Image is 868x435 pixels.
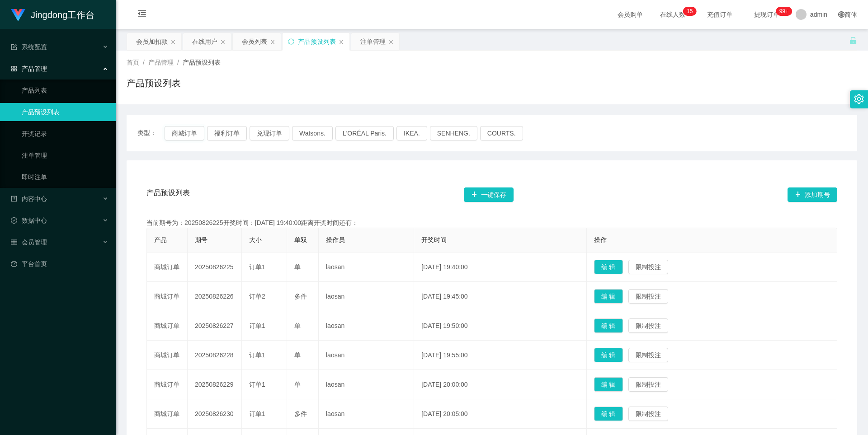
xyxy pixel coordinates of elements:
td: 20250826229 [188,370,242,399]
button: 限制投注 [628,260,668,274]
button: 图标: plus添加期号 [788,187,837,202]
button: Watsons. [292,126,333,140]
div: 会员列表 [242,33,267,50]
div: 会员加扣款 [136,33,168,50]
div: 在线用户 [192,33,217,50]
button: 限制投注 [628,348,668,362]
i: 图标: sync [288,38,294,45]
span: 订单1 [249,410,265,417]
td: 20250826227 [188,311,242,341]
i: 图标: form [11,44,17,50]
i: 图标: check-circle-o [11,217,17,224]
a: 图标: dashboard平台首页 [11,255,108,273]
td: 商城订单 [147,370,188,399]
button: 图标: plus一键保存 [464,187,514,202]
div: 注单管理 [360,33,386,50]
span: 订单1 [249,263,265,271]
button: 福利订单 [207,126,247,140]
i: 图标: global [838,11,844,18]
td: [DATE] 20:05:00 [414,399,586,429]
a: 注单管理 [22,146,108,164]
i: 图标: table [11,239,17,245]
td: 20250826225 [188,253,242,282]
td: laosan [319,282,414,311]
span: 提现订单 [750,11,784,18]
span: 订单1 [249,322,265,329]
p: 5 [690,7,693,16]
span: 单 [294,263,301,271]
button: 商城订单 [165,126,204,140]
button: 编 辑 [594,348,623,362]
span: 订单2 [249,293,265,300]
td: 商城订单 [147,399,188,429]
p: 1 [687,7,690,16]
button: 限制投注 [628,407,668,421]
button: COURTS. [480,126,523,140]
button: 编 辑 [594,377,623,392]
td: [DATE] 19:55:00 [414,341,586,370]
span: 内容中心 [11,195,47,202]
span: 操作员 [326,236,345,243]
sup: 970 [776,7,792,16]
i: 图标: setting [854,94,864,104]
td: laosan [319,399,414,429]
button: 限制投注 [628,289,668,304]
button: 编 辑 [594,289,623,304]
button: L'ORÉAL Paris. [335,126,394,140]
i: 图标: profile [11,196,17,202]
span: 开奖时间 [421,236,447,243]
h1: 产品预设列表 [127,76,181,90]
td: laosan [319,253,414,282]
span: 产品管理 [148,59,174,66]
span: 产品 [154,236,167,243]
td: [DATE] 20:00:00 [414,370,586,399]
a: 开奖记录 [22,125,108,143]
button: IKEA. [396,126,427,140]
a: Jingdong工作台 [11,11,94,18]
i: 图标: close [388,39,394,45]
span: 产品预设列表 [183,59,221,66]
td: 商城订单 [147,341,188,370]
td: 商城订单 [147,311,188,341]
span: 订单1 [249,351,265,359]
i: 图标: unlock [849,37,857,45]
div: 当前期号为：20250826225开奖时间：[DATE] 19:40:00距离开奖时间还有： [146,218,837,228]
span: 多件 [294,410,307,417]
span: 首页 [127,59,139,66]
span: / [177,59,179,66]
span: 单双 [294,236,307,243]
td: [DATE] 19:50:00 [414,311,586,341]
span: 多件 [294,293,307,300]
span: 单 [294,381,301,388]
button: 编 辑 [594,318,623,333]
span: 单 [294,322,301,329]
a: 产品预设列表 [22,103,108,121]
td: 商城订单 [147,253,188,282]
td: laosan [319,311,414,341]
td: laosan [319,370,414,399]
button: 编 辑 [594,260,623,274]
span: 充值订单 [703,11,737,18]
td: [DATE] 19:40:00 [414,253,586,282]
span: 会员管理 [11,239,47,246]
span: 类型： [137,126,165,140]
a: 即时注单 [22,168,108,186]
img: logo.9652507e.png [11,9,25,22]
div: 产品预设列表 [298,33,336,50]
span: 在线人数 [656,11,690,18]
span: 操作 [594,236,607,243]
td: 20250826226 [188,282,242,311]
button: 限制投注 [628,318,668,333]
span: 单 [294,351,301,359]
i: 图标: appstore-o [11,65,17,72]
span: 产品预设列表 [146,187,190,202]
button: 限制投注 [628,377,668,392]
td: 商城订单 [147,282,188,311]
span: / [143,59,145,66]
td: 20250826230 [188,399,242,429]
td: [DATE] 19:45:00 [414,282,586,311]
span: 系统配置 [11,43,47,51]
i: 图标: close [170,39,176,45]
i: 图标: close [270,39,275,45]
i: 图标: close [220,39,226,45]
